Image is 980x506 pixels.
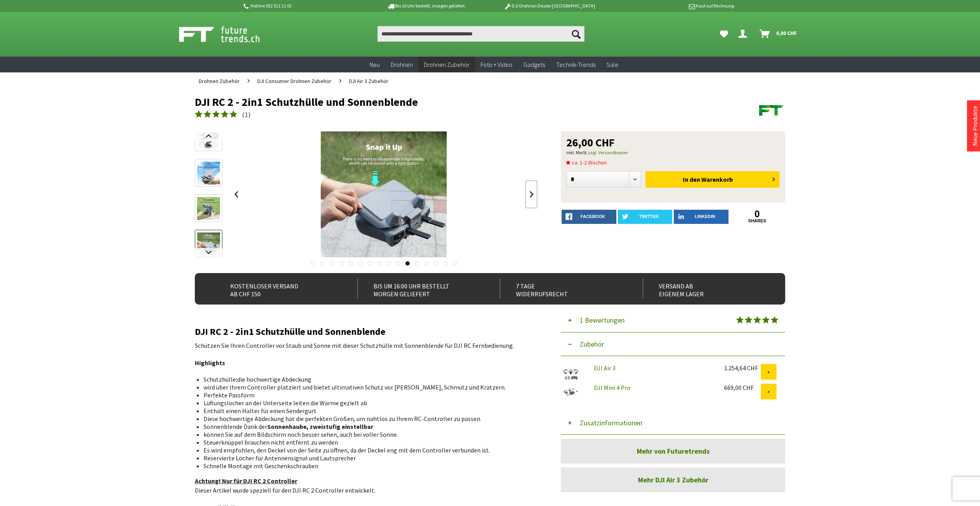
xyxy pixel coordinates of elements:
a: Drohnen [385,57,418,73]
span: In den [683,175,700,183]
a: Neue Produkte [971,106,979,146]
span: 26,00 CHF [566,137,615,148]
img: DJI Mini 4 Pro [561,384,581,399]
a: Drohnen Zubehör [195,72,244,90]
a: Warenkorb [756,26,801,42]
a: Technik-Trends [551,57,601,73]
img: Shop Futuretrends - zur Startseite wechseln [179,24,277,44]
input: Produkt, Marke, Kategorie, EAN, Artikelnummer… [377,26,584,42]
div: 7 Tage Widerrufsrecht [500,279,625,299]
li: Diese hochwertige Abdeckung hat die perfekten Größen, um nahtlos zu Ihrem RC-Controller zu passen. [203,415,531,423]
li: können Sie auf dem Bildschirm noch besser sehen, auch bei voller Sonne. [203,430,531,438]
a: Foto + Video [475,57,518,73]
strong: Highlights [195,359,225,367]
div: Bis um 16:00 Uhr bestellt Morgen geliefert [357,279,483,299]
span: Gadgets [523,61,545,68]
img: DJI Air 3 [561,364,581,384]
a: twitter [618,210,673,224]
a: facebook [562,210,616,224]
a: DJI Air 3 [594,364,616,372]
img: Futuretrends [758,96,785,124]
p: Schützen Sie Ihren Controller vor Staub und Sonne mit dieser Schutzhülle mit Sonnenblende für DJI... [195,341,537,350]
li: Lüftungslöcher an der Unterseite leiten die Wärme gezielt ab [203,399,531,407]
span: DJI Air 3 Zubehör [349,78,388,85]
li: Sonnenblende Dank der [203,423,531,430]
div: Kostenloser Versand ab CHF 150 [214,279,340,299]
div: Versand ab eigenem Lager [643,279,768,299]
p: inkl. MwSt. [566,148,780,157]
button: 1 Bewertungen [561,308,785,332]
div: 1.254,64 CHF [724,364,761,372]
a: Mehr von Futuretrends [561,439,785,464]
a: Dein Konto [735,26,753,42]
span: Schnelle Montage mit Geschenkschrauben [203,462,318,470]
span: ca. 1-2 Wochen [566,158,607,167]
button: Suchen [568,26,584,42]
button: In den Warenkorb [645,171,780,188]
span: facebook [581,214,605,219]
li: wird über Ihrem Controller platziert und bietet ultimativen Schutz vor [PERSON_NAME], Schmutz und... [203,383,531,391]
a: shares [730,218,785,223]
li: Perfekte Passform [203,391,531,399]
li: Enthält einen Halter für einen Sendergurt [203,407,531,415]
p: Dieser Artikel wurde speziell für den DJI RC 2 Controller entwickelt. [195,476,537,495]
a: Meine Favoriten [716,26,732,42]
a: zzgl. Versandkosten [588,150,628,155]
button: Zubehör [561,332,785,356]
span: 0,00 CHF [776,27,797,39]
span: Achtung! Nur für DJI RC 2 Controller [195,477,297,485]
span: Reservierte Löcher für Antennensignal und Lautsprecher [203,454,356,462]
span: Sale [606,61,618,68]
a: DJI Mini 4 Pro [594,384,631,392]
a: Neu [364,57,385,73]
a: DJI Air 3 Zubehör [345,72,392,90]
span: Warenkorb [701,175,733,183]
a: (1) [195,110,251,120]
li: Steuerknüppel brauchen nicht entfernt zu werden [203,438,531,446]
a: DJI Consumer Drohnen Zubehör [253,72,335,90]
a: Sale [601,57,624,73]
span: twitter [639,214,658,219]
span: Drohnen Zubehör [199,78,240,85]
strong: : [236,375,237,383]
span: DJI Consumer Drohnen Zubehör [257,78,331,85]
p: DJI Drohnen Dealer [GEOGRAPHIC_DATA] [488,1,611,11]
strong: Sonnenhaube, zweistufig einstellbar [267,423,373,430]
p: Bis 16 Uhr bestellt, morgen geliefert. [365,1,488,11]
a: Drohnen Zubehör [418,57,475,73]
span: Drohnen [391,61,413,68]
span: Es wird empfohlen, den Deckel von der Seite zu öffnen, da der Deckel eng mit dem Controller verbu... [203,446,490,454]
div: 669,00 CHF [724,384,761,392]
a: LinkedIn [674,210,729,224]
a: Gadgets [518,57,551,73]
span: Technik-Trends [556,61,595,68]
p: Kauf auf Rechnung [611,1,734,11]
button: Zusatzinformationen [561,411,785,435]
a: Mehr DJI Air 3 Zubehör [561,467,785,492]
span: LinkedIn [695,214,715,219]
span: Neu [370,61,380,68]
span: Drohnen Zubehör [424,61,470,68]
h1: DJI RC 2 - 2in1 Schutzhülle und Sonnenblende [195,96,667,108]
h2: DJI RC 2 - 2in1 Schutzhülle und Sonnenblende [195,327,537,337]
span: Foto + Video [481,61,512,68]
span: 1 [245,111,248,118]
p: Hotline 032 511 11 03 [242,1,365,11]
span: ( ) [242,111,251,118]
li: Schutzhülle die hochwertige Abdeckung [203,375,531,383]
a: 0 [730,210,785,218]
